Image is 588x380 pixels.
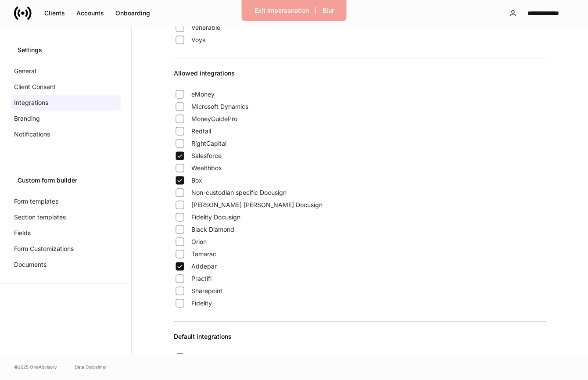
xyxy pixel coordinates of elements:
span: Redtail [191,127,211,136]
span: Orion [191,237,207,246]
a: Notifications [11,126,121,142]
a: Documents [11,257,121,272]
span: Black Diamond [191,225,234,234]
button: Blur [317,4,340,18]
button: Onboarding [110,6,156,20]
div: Exit Impersonation [255,7,309,14]
a: General [11,63,121,79]
p: Integrations [14,98,48,107]
a: Fields [11,225,121,241]
a: Data Disclaimer [75,363,107,370]
p: Form templates [14,197,58,206]
p: Form Customizations [14,244,74,253]
span: Microsoft Dynamics [191,102,248,111]
span: Salesforce [191,151,222,160]
span: Practifi [191,274,212,283]
span: Wealthbox [191,164,222,172]
button: Clients [39,6,71,20]
div: Allowed integrations [174,69,546,88]
span: Non-custodian specific Docusign [191,188,287,197]
p: Section templates [14,213,66,222]
div: Blur [323,7,334,14]
span: © 2025 OneAdvisory [14,363,57,370]
span: Addepar [191,262,217,271]
a: Integrations [11,95,121,111]
span: Venerable [191,23,220,32]
span: Salesforce [191,353,222,362]
p: Notifications [14,130,50,139]
span: [PERSON_NAME] [PERSON_NAME] Docusign [191,201,323,209]
span: eMoney [191,90,215,99]
a: Section templates [11,209,121,225]
a: Branding [11,111,121,126]
div: Custom form builder [18,176,114,185]
span: Tamarac [191,250,216,258]
span: Fidelity Docusign [191,213,240,222]
div: Accounts [76,10,104,16]
span: Sharepoint [191,287,222,295]
button: Accounts [71,6,110,20]
span: Box [191,176,202,185]
span: RightCapital [191,139,226,148]
p: Documents [14,260,47,269]
p: General [14,67,36,75]
p: Fields [14,229,31,237]
a: Client Consent [11,79,121,95]
div: Default integrations [174,332,546,351]
a: Form templates [11,194,121,209]
p: Branding [14,114,40,123]
button: Exit Impersonation [249,4,315,18]
p: Client Consent [14,82,56,91]
span: Voya [191,36,206,44]
div: Settings [18,46,114,54]
div: Clients [44,10,65,16]
div: Onboarding [115,10,150,16]
span: Fidelity [191,299,212,308]
a: Form Customizations [11,241,121,257]
span: MoneyGuidePro [191,115,237,123]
